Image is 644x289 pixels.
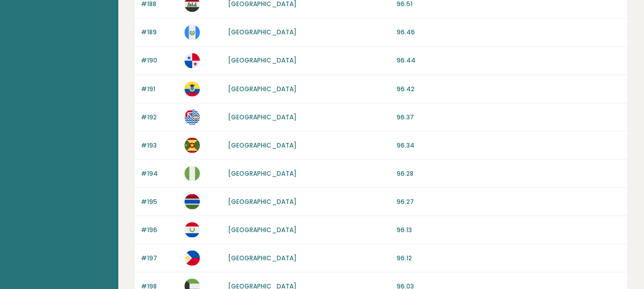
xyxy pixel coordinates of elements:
[228,225,297,234] a: [GEOGRAPHIC_DATA]
[184,194,200,209] img: gm.svg
[184,81,200,96] img: ec.svg
[397,197,621,206] p: 96.27
[184,166,200,181] img: ng.svg
[184,222,200,237] img: py.svg
[141,225,178,234] p: #196
[397,28,621,37] p: 96.46
[228,56,297,65] a: [GEOGRAPHIC_DATA]
[228,169,297,177] a: [GEOGRAPHIC_DATA]
[141,84,178,93] p: #191
[397,169,621,178] p: 96.28
[184,109,200,125] img: io.svg
[397,112,621,121] p: 96.37
[184,25,200,40] img: gt.svg
[397,140,621,150] p: 96.34
[141,253,178,262] p: #197
[397,225,621,234] p: 96.13
[141,140,178,150] p: #193
[228,84,297,93] a: [GEOGRAPHIC_DATA]
[397,253,621,262] p: 96.12
[184,137,200,153] img: gd.svg
[228,253,297,262] a: [GEOGRAPHIC_DATA]
[141,56,178,65] p: #190
[141,169,178,178] p: #194
[141,112,178,121] p: #192
[228,197,297,205] a: [GEOGRAPHIC_DATA]
[184,250,200,265] img: ph.svg
[228,140,297,149] a: [GEOGRAPHIC_DATA]
[141,28,178,37] p: #189
[397,84,621,93] p: 96.42
[228,28,297,36] a: [GEOGRAPHIC_DATA]
[141,197,178,206] p: #195
[228,112,297,121] a: [GEOGRAPHIC_DATA]
[397,56,621,65] p: 96.44
[184,53,200,68] img: pa.svg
